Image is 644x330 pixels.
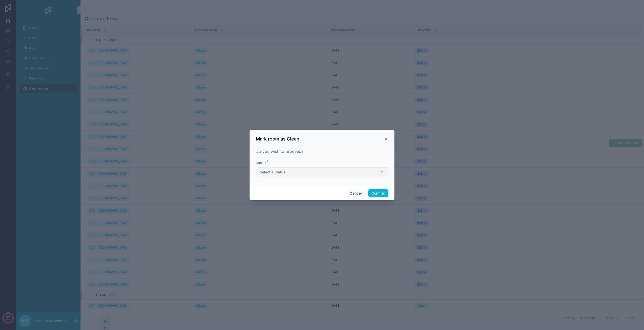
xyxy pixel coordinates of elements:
span: Do you wish to proceed? [256,149,303,154]
span: Select a Status [260,170,285,175]
h3: Mark room as Clean [256,136,299,142]
button: Cancel [346,189,365,197]
button: Select Button [256,167,388,177]
span: Status [256,161,266,165]
button: Confirm [368,189,388,197]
